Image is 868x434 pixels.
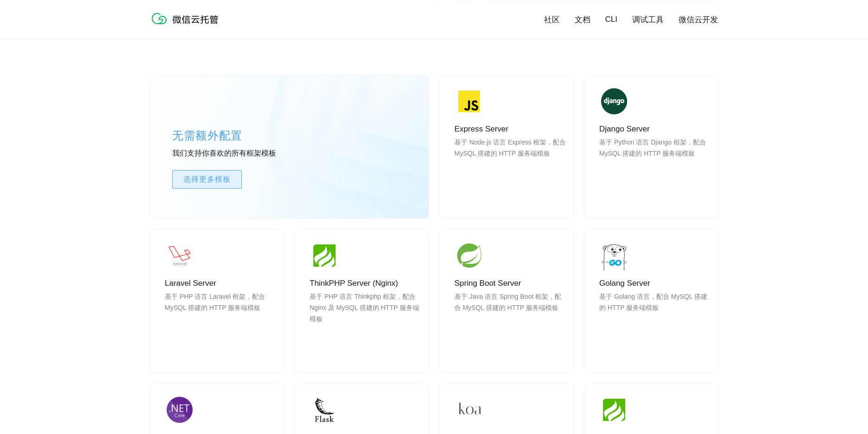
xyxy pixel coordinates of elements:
a: 调试工具 [632,14,664,25]
p: 基于 Java 语言 Spring Boot 框架，配合 MySQL 搭建的 HTTP 服务端模板 [454,291,566,335]
a: CLI [605,15,617,24]
p: 基于 Golang 语言，配合 MySQL 搭建的 HTTP 服务端模板 [599,291,711,335]
p: ThinkPHP Server (Nginx) [310,278,421,289]
p: 基于 PHP 语言 Thinkphp 框架，配合 Nginx 及 MySQL 搭建的 HTTP 服务端模板 [310,291,421,335]
p: Express Server [454,124,566,135]
p: 无需额外配置 [172,126,311,145]
span: 选择更多模板 [173,174,241,185]
p: 基于 PHP 语言 Laravel 框架，配合 MySQL 搭建的 HTTP 服务端模板 [165,291,276,335]
p: Spring Boot Server [454,278,566,289]
p: 基于 Node.js 语言 Express 框架，配合 MySQL 搭建的 HTTP 服务端模板 [454,137,566,181]
p: Django Server [599,124,711,135]
p: 基于 Python 语言 Django 框架，配合 MySQL 搭建的 HTTP 服务端模板 [599,137,711,181]
img: 微信云托管 [150,9,224,28]
p: 我们支持你喜欢的所有框架模板 [172,149,311,159]
a: 社区 [544,14,560,25]
p: Golang Server [599,278,711,289]
a: 文档 [575,14,590,25]
p: Laravel Server [165,278,276,289]
a: 微信云托管 [150,21,224,29]
a: 微信云开发 [679,14,718,25]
